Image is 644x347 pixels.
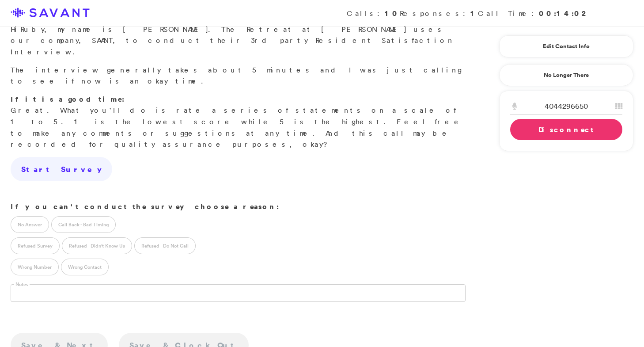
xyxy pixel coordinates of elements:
strong: If you can't conduct the survey choose a reason: [11,202,279,211]
a: Start Survey [11,157,112,182]
strong: 10 [385,8,400,18]
label: Refused - Didn't Know Us [62,237,132,254]
a: Disconnect [510,119,622,140]
label: Wrong Number [11,259,59,275]
label: Refused - Do Not Call [134,237,196,254]
a: No Longer There [499,64,633,86]
label: Notes [14,281,30,288]
label: Wrong Contact [61,259,109,275]
strong: If it is a good time: [11,94,125,104]
label: No Answer [11,216,49,233]
span: Ruby [20,25,44,34]
p: Great. What you'll do is rate a series of statements on a scale of 1 to 5. 1 is the lowest score ... [11,94,466,150]
strong: 00:14:02 [539,8,589,18]
a: Edit Contact Info [510,39,622,53]
p: The interview generally takes about 5 minutes and I was just calling to see if now is an okay time. [11,65,466,87]
label: Refused Survey [11,237,60,254]
p: Hi , my name is [PERSON_NAME]. The Retreat at [PERSON_NAME] uses our company, SAVANT, to conduct ... [11,12,466,57]
strong: 1 [470,8,478,18]
label: Call Back - Bad Timing [51,216,116,233]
